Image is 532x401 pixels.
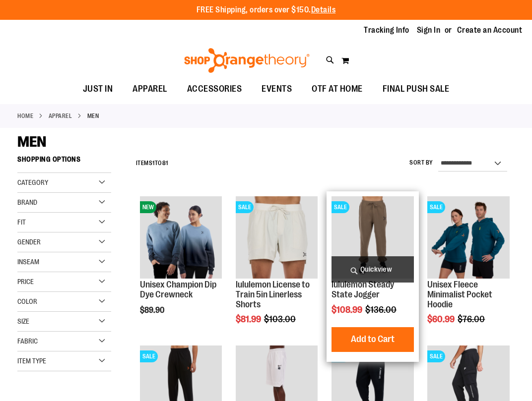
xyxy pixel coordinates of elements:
span: FINAL PUSH SALE [383,78,450,100]
span: $76.00 [458,314,486,324]
span: Inseam [17,258,39,266]
a: JUST IN [73,78,123,101]
span: $60.99 [427,314,456,324]
a: Details [311,5,336,14]
span: OTF AT HOME [312,78,363,100]
button: Add to Cart [318,327,427,352]
span: Fit [17,218,26,226]
span: EVENTS [262,78,292,100]
span: 1 [152,160,155,167]
a: Unisex Fleece Minimalist Pocket Hoodie [427,280,492,309]
a: lululemon Steady State JoggerSALE [332,196,414,280]
a: APPAREL [49,112,72,120]
span: $136.00 [365,305,398,315]
h2: Items to [136,156,168,171]
a: Unisex Fleece Minimalist Pocket HoodieSALE [427,196,510,280]
span: 81 [162,160,168,167]
a: Tracking Info [364,25,409,36]
span: ACCESSORIES [187,78,242,100]
span: Item Type [17,357,46,365]
img: lululemon Steady State Jogger [332,196,414,279]
img: lululemon License to Train 5in Linerless Shorts [236,196,318,279]
span: Gender [17,238,41,246]
span: SALE [427,350,445,362]
span: SALE [140,350,158,362]
span: Add to Cart [351,334,395,344]
span: APPAREL [133,78,167,100]
img: Unisex Fleece Minimalist Pocket Hoodie [427,196,510,279]
span: SALE [332,201,349,213]
label: Sort By [409,159,433,167]
span: $108.99 [332,305,364,315]
span: Fabric [17,337,38,345]
img: Shop Orangetheory [183,48,311,73]
a: ACCESSORIES [177,78,252,101]
a: Home [17,112,33,120]
span: Brand [17,198,37,206]
span: $89.90 [140,306,166,315]
a: OTF AT HOME [302,78,373,101]
a: lululemon License to Train 5in Linerless Shorts [236,280,310,309]
span: Size [17,317,29,325]
a: Unisex Champion Dip Dye CrewneckNEW [140,196,222,280]
span: $81.99 [236,314,263,324]
a: APPAREL [123,78,177,100]
a: Sign In [417,25,441,36]
span: NEW [140,201,156,213]
p: FREE Shipping, orders over $150. [197,4,336,16]
span: $103.00 [264,314,297,324]
a: Unisex Champion Dip Dye Crewneck [140,280,216,299]
strong: MEN [87,112,99,120]
a: FINAL PUSH SALE [373,78,460,101]
span: Price [17,278,34,286]
a: Create an Account [457,25,523,36]
a: EVENTS [252,78,302,101]
div: product [327,191,419,361]
div: product [135,191,227,340]
a: Quickview [332,256,414,283]
div: product [231,191,323,349]
div: product [422,191,515,349]
span: SALE [236,201,254,213]
strong: Shopping Options [17,151,111,173]
span: Color [17,297,37,305]
a: lululemon License to Train 5in Linerless ShortsSALE [236,196,318,280]
span: JUST IN [83,78,113,100]
img: Unisex Champion Dip Dye Crewneck [140,196,222,279]
a: lululemon Steady State Jogger [332,280,394,299]
span: MEN [17,133,46,150]
span: Category [17,178,48,186]
span: SALE [427,201,445,213]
